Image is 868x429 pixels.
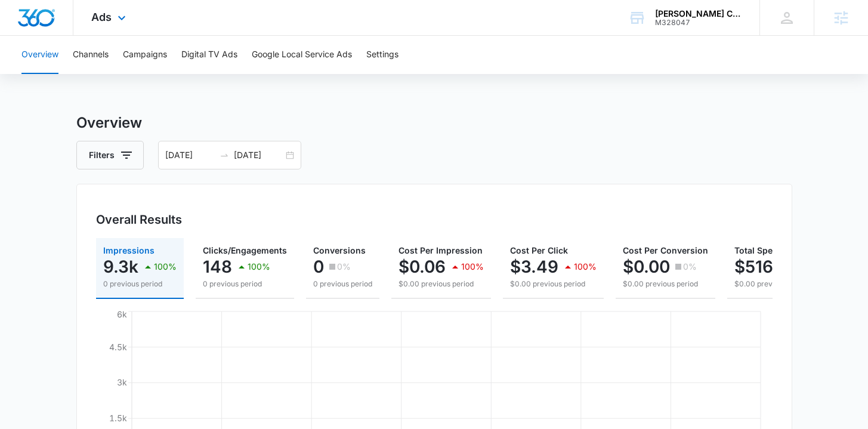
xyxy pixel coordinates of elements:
p: 9.3k [103,257,138,276]
p: $3.49 [510,257,558,276]
button: Settings [366,36,399,74]
h3: Overall Results [96,211,182,229]
tspan: 6k [117,309,127,319]
input: Start date [165,149,215,162]
span: Clicks/Engagements [203,245,287,255]
p: 0% [683,263,697,271]
p: 148 [203,257,232,276]
span: Ads [91,11,112,23]
p: 0 previous period [203,279,287,289]
h3: Overview [76,112,792,134]
p: $0.00 previous period [510,279,597,289]
button: Digital TV Ads [181,36,237,74]
tspan: 4.5k [109,342,127,352]
button: Channels [73,36,109,74]
p: 0 previous period [103,279,177,289]
div: account id [655,18,742,27]
span: Conversions [313,245,366,255]
tspan: 3k [117,377,127,387]
tspan: 1.5k [109,413,127,423]
p: 0% [337,263,351,271]
button: Overview [21,36,58,74]
p: 100% [461,263,484,271]
span: Impressions [103,245,155,255]
button: Google Local Service Ads [252,36,352,74]
p: $0.00 previous period [734,279,837,289]
button: Filters [76,141,144,169]
span: to [220,150,229,160]
p: $516.20 [734,257,799,276]
span: Cost Per Click [510,245,568,255]
p: 100% [574,263,597,271]
p: $0.00 previous period [399,279,484,289]
p: 100% [248,263,270,271]
p: 100% [154,263,177,271]
span: swap-right [220,150,229,160]
p: $0.00 [623,257,670,276]
div: account name [655,9,742,18]
p: 0 [313,257,324,276]
input: End date [234,149,283,162]
span: Total Spend [734,245,783,255]
span: Cost Per Impression [399,245,483,255]
p: 0 previous period [313,279,372,289]
span: Cost Per Conversion [623,245,708,255]
p: $0.06 [399,257,446,276]
button: Campaigns [123,36,167,74]
p: $0.00 previous period [623,279,708,289]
